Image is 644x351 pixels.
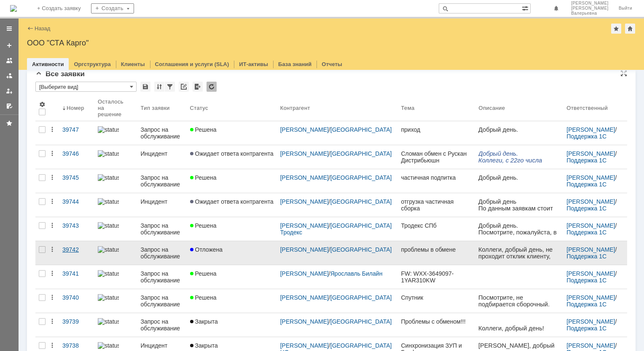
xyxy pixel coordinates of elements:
[280,342,329,349] a: [PERSON_NAME]
[330,294,392,301] a: [GEOGRAPHIC_DATA]
[61,304,67,311] span: ru
[121,61,145,67] a: Клиенты
[44,146,46,153] span: .
[322,61,342,67] a: Отчеты
[13,146,44,153] span: TotalGroup
[280,174,329,181] a: [PERSON_NAME]
[278,61,311,67] a: База знаний
[401,198,472,212] div: отгрузка частичная сборка
[54,189,56,196] span: .
[190,150,274,157] span: Ожидает ответа контрагента
[137,313,187,337] a: Запрос на обслуживание
[566,246,615,253] a: [PERSON_NAME]
[165,82,175,92] div: Фильтрация...
[141,222,183,236] div: Запрос на обслуживание
[3,184,61,191] a: www. [DOMAIN_NAME]
[397,145,475,169] a: Сломан обмен с Рускан Дистрибьюшн
[49,174,56,181] div: Действия
[566,198,624,212] div: /
[11,173,14,180] span: .:
[137,241,187,265] a: Запрос на обслуживание
[5,180,61,194] span: Сот. тел.: [PHONE_NUMBER]
[56,138,71,145] span: @sta
[190,246,223,253] span: Отложена
[94,193,137,217] a: statusbar-100 (1).png
[44,119,46,126] span: .
[3,84,16,98] a: Мои заявки
[8,30,39,37] span: 161340928
[59,304,61,311] span: .
[3,69,16,82] a: Заявки в моей ответственности
[94,313,137,337] a: statusbar-100 (1).png
[94,169,137,193] a: statusbar-100 (1).png
[43,231,66,238] span: stacargo
[27,39,636,47] div: ООО "СТА Карго"
[154,82,164,92] div: Сортировка...
[52,90,91,95] span: Частично отгружен
[5,165,43,172] span: Оф. тел.: +
[33,82,51,88] span: Пометка
[1,104,32,109] span: [DATE] 0:00:00
[59,289,94,313] a: 39740
[44,162,46,169] span: .
[566,126,624,140] div: /
[62,126,91,133] div: 39747
[62,198,91,205] div: 39744
[98,98,127,117] div: Осталось на решение
[401,174,472,181] div: частичная подпитка
[140,82,150,92] div: Сохранить вид
[52,82,74,88] span: Состояние
[35,25,50,32] a: Назад
[20,189,22,196] span: .
[6,238,56,245] a: [DOMAIN_NAME]
[401,318,472,325] div: Проблемы с обменом!!!
[141,270,183,284] div: Запрос на обслуживание
[98,246,119,253] img: statusbar-100 (1).png
[4,223,110,250] img: download
[30,202,34,209] span: e
[137,169,187,193] a: Запрос на обслуживание
[187,265,277,289] a: Решена
[330,246,392,253] a: [GEOGRAPHIC_DATA]
[62,318,91,325] div: 39739
[566,174,624,188] div: /
[98,174,119,181] img: statusbar-100 (1).png
[187,121,277,145] a: Решена
[397,265,475,289] a: FW: WXX-3649097-1YAR310KW
[5,201,35,215] span: Эл. почта :
[330,318,392,325] a: [GEOGRAPHIC_DATA]
[59,313,94,337] a: 39739
[401,270,472,284] div: FW: WXX-3649097-1YAR310KW
[280,105,310,111] div: Контрагент
[397,169,475,193] a: частичная подпитка
[29,202,30,209] span: .
[566,270,615,277] a: [PERSON_NAME]
[5,307,35,314] a: bubkin.k@
[49,126,56,133] div: Действия
[401,246,472,253] div: проблемы в обмене
[566,157,606,164] a: Поддержка 1С
[141,174,183,188] div: Запрос на обслуживание
[571,6,609,11] span: [PERSON_NAME]
[193,82,203,92] div: Экспорт списка
[179,82,189,92] div: Скопировать ссылку на список
[46,253,57,260] span: com
[16,112,22,119] span: @
[7,208,40,215] span: vinogradova
[6,204,71,211] span: [GEOGRAPHIC_DATA]
[207,82,217,92] div: Обновлять список
[40,208,42,215] span: .
[62,222,91,229] div: 39743
[6,197,129,204] span: [PERSON_NAME] по работе с клиентами
[187,193,277,217] a: Ожидает ответа контрагента
[44,314,46,320] span: .
[280,198,329,205] a: [PERSON_NAME]
[401,126,472,133] div: приход
[571,11,609,16] span: Валерьевна
[5,123,45,130] span: С уважением,
[3,122,50,128] span: [PERSON_NAME]
[397,193,475,217] a: отгрузка частичная сборка
[98,198,119,205] img: statusbar-100 (1).png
